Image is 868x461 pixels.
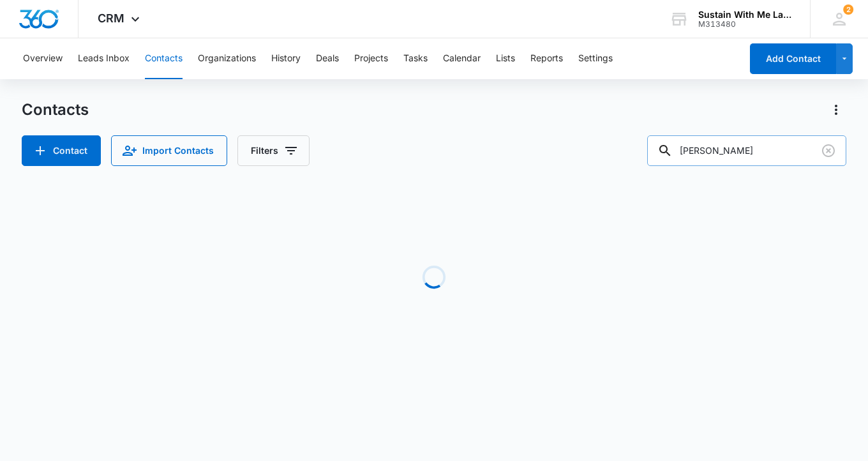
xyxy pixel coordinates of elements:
[818,140,839,161] button: Clear
[826,100,846,120] button: Actions
[578,38,613,79] button: Settings
[698,10,791,20] div: account name
[98,11,124,25] span: CRM
[271,38,301,79] button: History
[354,38,388,79] button: Projects
[78,38,130,79] button: Leads Inbox
[23,38,63,79] button: Overview
[237,135,310,166] button: Filters
[22,135,101,166] button: Add Contact
[403,38,428,79] button: Tasks
[22,100,89,119] h1: Contacts
[750,43,836,74] button: Add Contact
[530,38,563,79] button: Reports
[698,20,791,29] div: account id
[843,4,853,15] span: 2
[145,38,183,79] button: Contacts
[843,4,853,15] div: notifications count
[647,135,846,166] input: Search Contacts
[111,135,227,166] button: Import Contacts
[443,38,481,79] button: Calendar
[198,38,256,79] button: Organizations
[316,38,339,79] button: Deals
[496,38,515,79] button: Lists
